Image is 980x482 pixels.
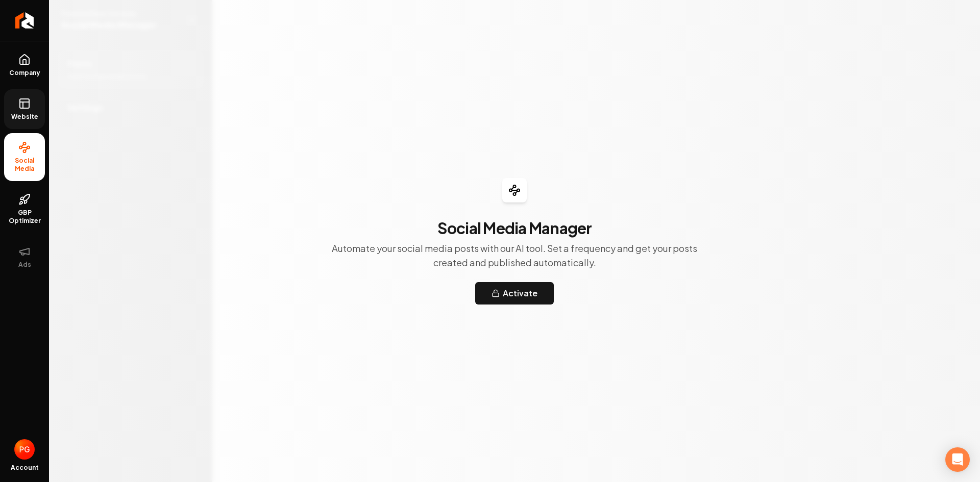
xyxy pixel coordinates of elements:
img: Petra Griffin [14,439,35,460]
span: Website [7,113,42,121]
span: Ads [14,261,35,269]
button: Ads [4,237,45,277]
a: Company [4,45,45,85]
div: Open Intercom Messenger [945,447,970,472]
span: Company [5,69,44,77]
span: GBP Optimizer [4,209,45,225]
a: GBP Optimizer [4,185,45,233]
a: Website [4,89,45,129]
button: Open user button [14,439,35,460]
span: Account [11,464,39,472]
img: Rebolt Logo [15,12,34,29]
span: Social Media [4,157,45,173]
